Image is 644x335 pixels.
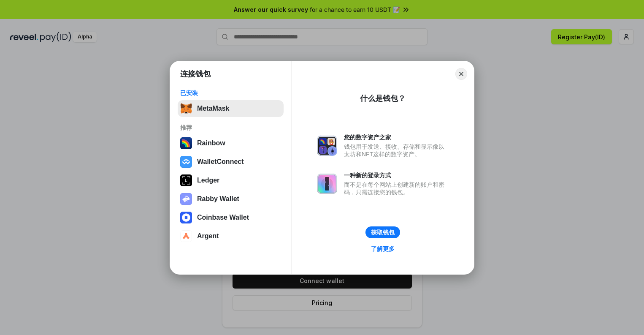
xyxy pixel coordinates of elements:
img: svg+xml,%3Csvg%20xmlns%3D%22http%3A%2F%2Fwww.w3.org%2F2000%2Fsvg%22%20fill%3D%22none%22%20viewBox... [317,174,337,194]
div: 钱包用于发送、接收、存储和显示像以太坊和NFT这样的数字资产。 [344,143,449,158]
div: WalletConnect [197,158,244,166]
button: Ledger [178,172,284,189]
div: 什么是钱包？ [360,93,406,103]
button: 获取钱包 [365,226,400,238]
div: 您的数字资产之家 [344,133,449,141]
div: Rabby Wallet [197,195,239,203]
div: Rainbow [197,139,225,147]
img: svg+xml,%3Csvg%20width%3D%22120%22%20height%3D%22120%22%20viewBox%3D%220%200%20120%20120%22%20fil... [180,137,192,149]
div: Argent [197,232,219,240]
img: svg+xml,%3Csvg%20width%3D%2228%22%20height%3D%2228%22%20viewBox%3D%220%200%2028%2028%22%20fill%3D... [180,230,192,242]
button: Close [455,68,467,80]
button: Coinbase Wallet [178,209,284,226]
div: MetaMask [197,105,229,112]
div: 一种新的登录方式 [344,172,449,179]
div: 而不是在每个网站上创建新的账户和密码，只需连接您的钱包。 [344,181,449,196]
img: svg+xml,%3Csvg%20width%3D%2228%22%20height%3D%2228%22%20viewBox%3D%220%200%2028%2028%22%20fill%3D... [180,156,192,168]
a: 了解更多 [366,243,400,254]
img: svg+xml,%3Csvg%20xmlns%3D%22http%3A%2F%2Fwww.w3.org%2F2000%2Fsvg%22%20width%3D%2228%22%20height%3... [180,174,192,186]
img: svg+xml,%3Csvg%20xmlns%3D%22http%3A%2F%2Fwww.w3.org%2F2000%2Fsvg%22%20fill%3D%22none%22%20viewBox... [317,136,337,156]
div: 已安装 [180,89,281,97]
button: Argent [178,228,284,245]
h1: 连接钱包 [180,69,211,79]
div: 推荐 [180,124,281,131]
button: Rabby Wallet [178,191,284,207]
div: 获取钱包 [371,229,395,236]
img: svg+xml,%3Csvg%20width%3D%2228%22%20height%3D%2228%22%20viewBox%3D%220%200%2028%2028%22%20fill%3D... [180,212,192,223]
button: Rainbow [178,135,284,152]
button: WalletConnect [178,153,284,170]
button: MetaMask [178,100,284,117]
div: Ledger [197,177,219,184]
img: svg+xml,%3Csvg%20xmlns%3D%22http%3A%2F%2Fwww.w3.org%2F2000%2Fsvg%22%20fill%3D%22none%22%20viewBox... [180,193,192,205]
div: 了解更多 [371,245,395,253]
div: Coinbase Wallet [197,214,249,221]
img: svg+xml,%3Csvg%20fill%3D%22none%22%20height%3D%2233%22%20viewBox%3D%220%200%2035%2033%22%20width%... [180,103,192,114]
